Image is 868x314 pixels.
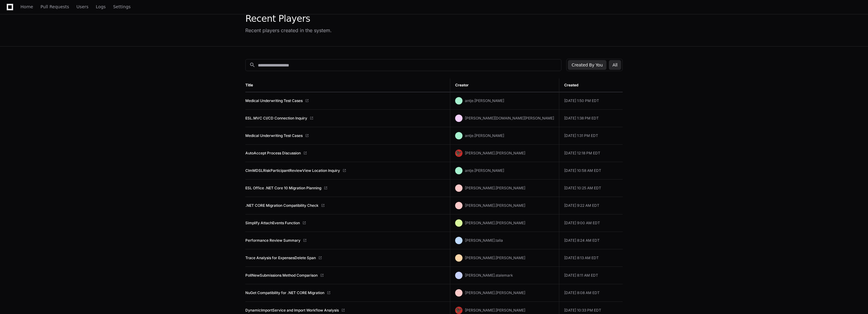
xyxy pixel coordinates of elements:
td: [DATE] 1:38 PM EDT [559,110,623,127]
span: [PERSON_NAME].stalemark [465,273,513,278]
span: [PERSON_NAME].[PERSON_NAME] [465,255,525,260]
td: [DATE] 9:00 AM EDT [559,214,623,232]
span: Pull Requests [40,5,69,9]
button: Created By You [568,60,606,70]
a: Medical Underwriting Test Cases [245,98,303,103]
td: [DATE] 8:08 AM EDT [559,284,623,302]
span: [PERSON_NAME].[PERSON_NAME] [465,186,525,190]
img: avatar [455,307,462,314]
a: ESL.MVC CI/CD Connection Inquiry [245,116,307,121]
a: NuGet Compatibility for .NET CORE Migration [245,290,324,295]
a: Trace Analysis for ExpensesDelete Span [245,255,316,260]
td: [DATE] 12:18 PM EDT [559,145,623,162]
span: [PERSON_NAME].[PERSON_NAME] [465,221,525,225]
mat-icon: search [249,62,255,68]
span: Home [21,5,33,9]
td: [DATE] 8:24 AM EDT [559,232,623,249]
td: [DATE] 8:13 AM EDT [559,249,623,267]
td: [DATE] 9:22 AM EDT [559,197,623,214]
span: [PERSON_NAME].[PERSON_NAME] [465,290,525,295]
th: Created [559,78,623,92]
span: [PERSON_NAME].[PERSON_NAME] [465,203,525,208]
span: Settings [113,5,130,9]
td: [DATE] 1:50 PM EDT [559,92,623,110]
button: All [609,60,621,70]
td: [DATE] 10:58 AM EDT [559,162,623,180]
td: [DATE] 8:11 AM EDT [559,267,623,284]
div: Recent Players [245,13,332,24]
th: Creator [450,78,559,92]
a: PollNewSubmissions Method Comparison [245,273,318,278]
span: Logs [96,5,106,9]
span: Users [77,5,89,9]
img: avatar [455,149,462,157]
span: antje.[PERSON_NAME] [465,98,504,103]
span: [PERSON_NAME][DOMAIN_NAME][PERSON_NAME] [465,116,554,120]
a: AutoAccept Process Discussion [245,151,301,156]
a: Simplify AttachEvents Function [245,221,300,225]
span: antje.[PERSON_NAME] [465,168,504,173]
span: [PERSON_NAME].[PERSON_NAME] [465,308,525,312]
a: Medical Underwriting Test Cases [245,133,303,138]
div: Recent players created in the system. [245,27,332,34]
th: Title [245,78,450,92]
a: ClmMDSLRiskParticipantReviewView Location Inquiry [245,168,340,173]
a: ESL Office .NET Core 10 Migration Planning [245,186,321,191]
a: Performance Review Summary [245,238,300,243]
span: [PERSON_NAME].[PERSON_NAME] [465,151,525,155]
td: [DATE] 1:31 PM EDT [559,127,623,145]
td: [DATE] 10:25 AM EDT [559,180,623,197]
a: .NET CORE Migration Compatibility Check [245,203,319,208]
span: [PERSON_NAME].talla [465,238,503,243]
span: antje.[PERSON_NAME] [465,133,504,138]
a: DynamicImportService and Import Workflow Analysis [245,308,339,313]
